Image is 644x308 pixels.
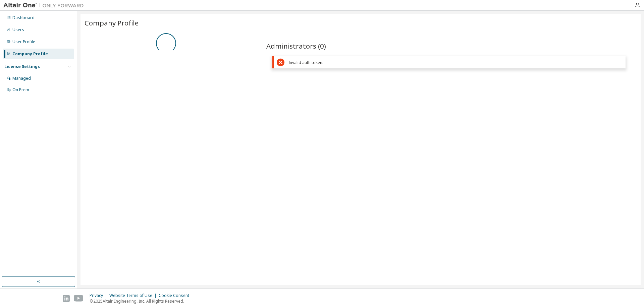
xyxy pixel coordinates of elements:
[266,41,326,51] span: Administrators (0)
[12,87,29,93] div: On Prem
[63,295,70,302] img: linkedin.svg
[12,51,48,57] div: Company Profile
[74,295,84,302] img: youtube.svg
[12,39,35,45] div: User Profile
[3,2,87,9] img: Altair One
[85,18,139,27] span: Company Profile
[288,60,623,65] div: Invalid auth token.
[109,293,159,298] div: Website Terms of Use
[4,64,40,69] div: License Settings
[12,15,35,20] div: Dashboard
[90,293,109,298] div: Privacy
[12,27,24,33] div: Users
[12,76,31,81] div: Managed
[159,293,193,298] div: Cookie Consent
[90,298,193,304] p: © 2025 Altair Engineering, Inc. All Rights Reserved.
